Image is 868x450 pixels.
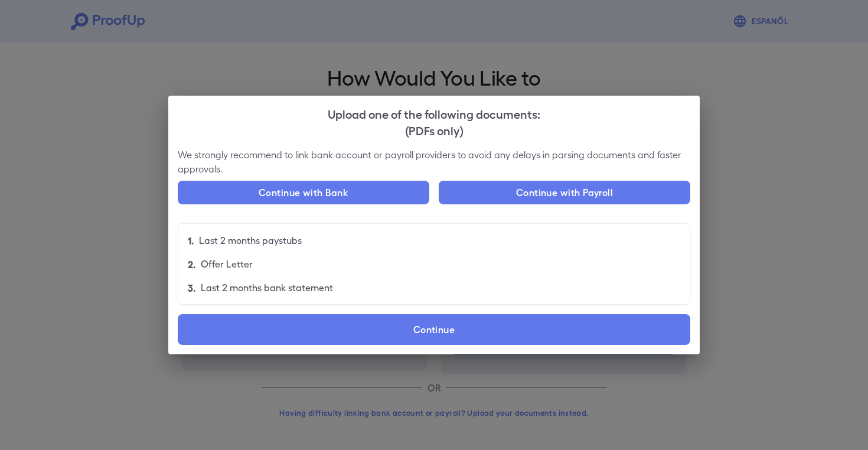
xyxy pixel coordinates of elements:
button: Continue with Bank [178,181,429,204]
label: Continue [178,314,690,345]
p: Last 2 months paystubs [199,233,302,247]
p: Offer Letter [201,257,253,271]
p: We strongly recommend to link bank account or payroll providers to avoid any delays in parsing do... [178,148,690,176]
p: 1. [188,233,194,247]
p: 3. [188,281,196,295]
h2: Upload one of the following documents: [168,96,700,148]
p: Last 2 months bank statement [201,281,333,295]
div: (PDFs only) [178,122,690,138]
button: Continue with Payroll [439,181,690,204]
p: 2. [188,257,196,271]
